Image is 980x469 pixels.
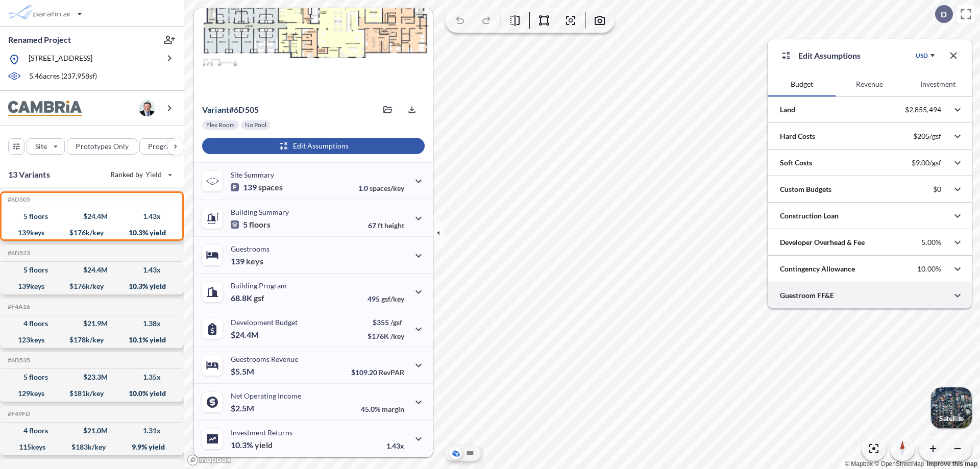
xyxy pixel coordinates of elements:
[386,441,404,450] p: 1.43x
[904,72,972,96] button: Investment
[780,237,865,248] p: Developer Overhead & Fee
[231,318,298,327] p: Development Budget
[148,141,177,152] p: Program
[780,105,795,115] p: Land
[916,52,928,60] div: USD
[231,244,269,253] p: Guestrooms
[845,460,873,467] a: Mapbox
[29,53,92,66] p: [STREET_ADDRESS]
[780,211,839,221] p: Construction Loan
[231,281,287,290] p: Building Program
[370,184,404,192] span: spaces/key
[8,168,50,181] p: 13 Variants
[379,368,404,377] span: RevPAR
[367,318,404,327] p: $355
[931,387,972,428] img: Switcher Image
[450,447,462,459] button: Aerial View
[378,221,383,230] span: ft
[202,138,425,154] button: Edit Assumptions
[206,121,235,129] p: Flex Room
[780,184,831,194] p: Custom Budgets
[367,332,404,340] p: $176K
[6,357,30,364] h5: Click to copy the code
[913,132,941,141] p: $205/gsf
[836,72,903,96] button: Revenue
[35,141,47,152] p: Site
[139,138,194,155] button: Program
[390,318,402,327] span: /gsf
[258,182,283,192] span: spaces
[231,219,271,230] p: 5
[246,256,263,266] span: keys
[231,293,264,303] p: 68.8K
[367,294,404,303] p: 495
[798,50,861,62] p: Edit Assumptions
[6,250,30,257] h5: Click to copy the code
[245,121,266,129] p: No Pool
[381,294,404,303] span: gsf/key
[29,71,97,82] p: 5.46 acres ( 237,958 sf)
[358,184,404,192] p: 1.0
[6,303,30,310] h5: Click to copy the code
[905,105,941,114] p: $2,855,494
[231,391,301,400] p: Net Operating Income
[390,332,404,340] span: /key
[941,10,947,19] p: D
[67,138,137,155] button: Prototypes Only
[780,158,812,168] p: Soft Costs
[939,414,964,423] p: Satellite
[368,221,404,230] p: 67
[8,101,82,116] img: BrandImage
[921,238,941,247] p: 5.00%
[874,460,924,467] a: OpenStreetMap
[768,72,836,96] button: Budget
[231,170,274,179] p: Site Summary
[231,440,273,450] p: 10.3%
[102,166,179,183] button: Ranked by Yield
[231,182,283,192] p: 139
[382,405,404,413] span: margin
[187,454,232,466] a: Mapbox homepage
[933,185,941,194] p: $0
[780,131,815,141] p: Hard Costs
[231,355,298,363] p: Guestrooms Revenue
[927,460,977,467] a: Improve this map
[255,440,273,450] span: yield
[8,34,71,45] p: Renamed Project
[231,256,263,266] p: 139
[231,403,256,413] p: $2.5M
[351,368,404,377] p: $109.20
[6,196,30,203] h5: Click to copy the code
[202,105,259,115] p: # 6d505
[76,141,129,152] p: Prototypes Only
[249,219,271,230] span: floors
[917,264,941,274] p: 10.00%
[464,447,476,459] button: Site Plan
[254,293,264,303] span: gsf
[27,138,65,155] button: Site
[361,405,404,413] p: 45.0%
[231,428,292,437] p: Investment Returns
[6,410,30,417] h5: Click to copy the code
[384,221,404,230] span: height
[231,330,260,340] p: $24.4M
[202,105,229,114] span: Variant
[931,387,972,428] button: Switcher ImageSatellite
[780,264,855,274] p: Contingency Allowance
[231,208,289,216] p: Building Summary
[912,158,941,167] p: $9.00/gsf
[231,366,256,377] p: $5.5M
[145,169,162,180] span: Yield
[139,100,155,116] img: user logo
